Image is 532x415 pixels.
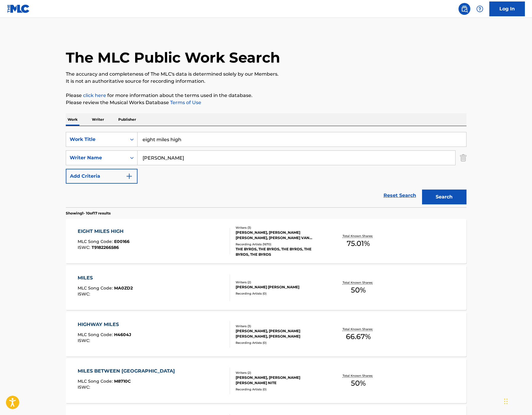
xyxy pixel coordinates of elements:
div: MILES BETWEEN [GEOGRAPHIC_DATA] [78,368,178,375]
p: The accuracy and completeness of The MLC's data is determined solely by our Members. [66,71,467,78]
p: Total Known Shares: [343,234,374,238]
p: Writer [90,113,106,126]
div: THE BYRDS, THE BYRDS, THE BYRDS, THE BYRDS, THE BYRDS [236,247,325,257]
div: [PERSON_NAME], [PERSON_NAME] [PERSON_NAME], [PERSON_NAME] VAN [PERSON_NAME] [236,230,325,241]
div: Recording Artists ( 0 ) [236,387,325,392]
span: ISWC : [78,245,92,250]
div: [PERSON_NAME], [PERSON_NAME] [PERSON_NAME], [PERSON_NAME] [236,328,325,339]
div: MILES [78,274,133,282]
iframe: Chat Widget [502,387,532,415]
a: click here [83,93,106,98]
div: Recording Artists ( 1670 ) [236,242,325,247]
span: ISWC : [78,384,92,390]
span: MA0ZD2 [114,285,133,291]
span: ISWC : [78,291,92,297]
div: Recording Artists ( 0 ) [236,341,325,345]
div: [PERSON_NAME] [PERSON_NAME] [236,284,325,290]
div: Writers ( 2 ) [236,280,325,284]
div: Writer Name [70,154,123,161]
a: EIGHT MILES HIGHMLC Song Code:E00166ISWC:T9182266586Writers (3)[PERSON_NAME], [PERSON_NAME] [PERS... [66,219,467,263]
span: MLC Song Code : [78,285,114,291]
p: Total Known Shares: [343,280,374,285]
a: MILES BETWEEN [GEOGRAPHIC_DATA]MLC Song Code:M8710CISWC:Writers (2)[PERSON_NAME], [PERSON_NAME] [... [66,359,467,403]
div: Writers ( 3 ) [236,324,325,328]
a: HIGHWAY MILESMLC Song Code:H4604JISWC:Writers (3)[PERSON_NAME], [PERSON_NAME] [PERSON_NAME], [PER... [66,312,467,357]
span: ISWC : [78,338,92,343]
img: Delete Criterion [460,150,467,165]
p: Total Known Shares: [343,373,374,378]
div: EIGHT MILES HIGH [78,228,130,235]
button: Add Criteria [66,169,138,184]
div: Drag [504,392,508,410]
span: M8710C [114,379,131,384]
img: MLC Logo [7,4,30,13]
span: T9182266586 [92,245,119,250]
span: MLC Song Code : [78,379,114,384]
a: MILESMLC Song Code:MA0ZD2ISWC:Writers (2)[PERSON_NAME] [PERSON_NAME]Recording Artists (0)Total Kn... [66,265,467,310]
span: 66.67 % [346,331,371,342]
img: 9d2ae6d4665cec9f34b9.svg [126,173,133,180]
span: 50 % [351,285,366,295]
div: Recording Artists ( 0 ) [236,291,325,296]
p: Please for more information about the terms used in the database. [66,92,467,99]
p: Showing 1 - 10 of 17 results [66,211,111,216]
div: Help [474,3,486,15]
a: Public Search [458,3,470,15]
span: 50 % [351,378,366,389]
span: 75.01 % [347,238,370,249]
img: search [461,5,468,12]
p: Total Known Shares: [343,327,374,331]
a: Terms of Use [169,100,201,105]
h1: The MLC Public Work Search [66,49,280,66]
p: Publisher [116,113,138,126]
div: [PERSON_NAME], [PERSON_NAME] [PERSON_NAME] NITE [236,375,325,386]
div: Work Title [70,136,123,143]
a: Reset Search [381,189,419,202]
div: Writers ( 3 ) [236,225,325,230]
p: Work [66,113,79,126]
div: Writers ( 2 ) [236,371,325,375]
img: help [476,5,483,12]
a: Log In [489,1,525,16]
p: Please review the Musical Works Database [66,99,467,106]
span: MLC Song Code : [78,332,114,337]
div: HIGHWAY MILES [78,321,131,328]
form: Search Form [66,132,467,207]
span: MLC Song Code : [78,239,114,244]
button: Search [422,190,467,204]
span: H4604J [114,332,131,337]
p: It is not an authoritative source for recording information. [66,78,467,85]
span: E00166 [114,239,130,244]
